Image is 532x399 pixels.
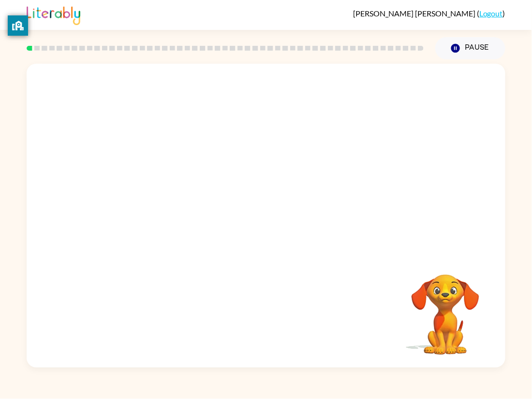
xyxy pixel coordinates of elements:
[27,4,80,25] img: Literably
[353,9,477,18] span: [PERSON_NAME] [PERSON_NAME]
[8,15,28,36] button: privacy banner
[479,9,503,18] a: Logout
[353,9,505,18] div: ( )
[397,260,494,356] video: Your browser must support playing .mp4 files to use Literably. Please try using another browser.
[435,37,505,59] button: Pause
